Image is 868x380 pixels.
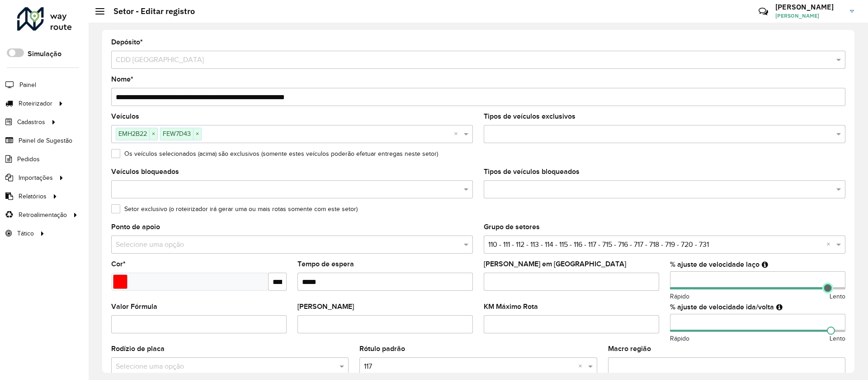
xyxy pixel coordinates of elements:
label: Tipos de veículos exclusivos [484,111,576,122]
label: [PERSON_NAME] em [GEOGRAPHIC_DATA] [484,259,626,269]
label: Depósito [111,37,143,48]
span: Clear all [454,129,462,139]
label: Simulação [28,48,61,59]
span: Retroalimentação [19,210,67,220]
label: Nome [111,74,133,85]
label: Rodízio de placa [111,343,165,354]
label: % ajuste de velocidade laço [670,259,759,270]
label: [PERSON_NAME] [297,301,354,312]
label: Macro região [608,343,651,354]
span: Clear all [578,361,586,372]
span: [PERSON_NAME] [775,12,843,20]
span: Importações [19,173,53,183]
label: Rótulo padrão [359,343,405,354]
span: Rápido [670,334,689,343]
label: % ajuste de velocidade ida/volta [670,302,774,313]
label: Os veículos selecionados (acima) são exclusivos (somente estes veículos poderão efetuar entregas ... [111,149,438,159]
h2: Setor - Editar registro [104,6,195,16]
label: Setor exclusivo (o roteirizador irá gerar uma ou mais rotas somente com este setor) [111,204,358,214]
span: Pedidos [17,154,40,164]
span: FEW7D43 [160,128,193,139]
span: × [149,129,157,139]
span: Tático [17,229,34,238]
span: Relatórios [19,192,47,201]
label: Ponto de apoio [111,221,160,232]
span: EMH2B22 [116,128,149,139]
span: Cadastros [17,117,45,127]
span: Rápido [670,292,689,301]
span: Clear all [826,239,834,250]
label: Tipos de veículos bloqueados [484,166,580,177]
span: × [193,129,201,139]
em: Ajuste de velocidade do veículo entre a saída do depósito até o primeiro cliente e a saída do últ... [776,303,783,311]
span: Painel de Sugestão [19,136,72,145]
label: Cor [111,259,126,269]
a: Contato Rápido [754,2,773,21]
label: Veículos [111,111,139,122]
label: Valor Fórmula [111,301,157,312]
h3: [PERSON_NAME] [775,3,843,11]
em: Ajuste de velocidade do veículo entre clientes [762,261,768,268]
span: Lento [830,334,845,343]
span: Lento [830,292,845,301]
label: KM Máximo Rota [484,301,538,312]
input: Select a color [113,274,127,289]
span: Painel [19,80,36,90]
label: Grupo de setores [484,221,540,232]
label: Tempo de espera [297,259,354,269]
label: Veículos bloqueados [111,166,179,177]
span: Roteirizador [19,99,52,108]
